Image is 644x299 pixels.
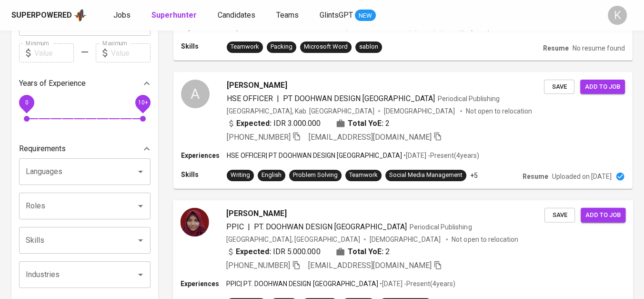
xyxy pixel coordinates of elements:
span: HSE OFFICER [227,94,273,103]
button: Add to job [580,80,625,94]
a: Superhunter [151,10,199,21]
span: PT DOOHWAN DESIGN [GEOGRAPHIC_DATA] [283,94,435,103]
div: English [262,171,282,180]
button: Open [134,234,147,247]
div: Superpowered [11,10,72,21]
button: Open [134,165,147,178]
div: Writing [231,171,250,180]
span: Periodical Publishing [438,95,500,103]
a: Teams [276,10,301,21]
b: Expected: [236,246,271,257]
span: Add to job [585,209,621,220]
span: Jobs [113,10,131,20]
div: sablon [359,42,378,52]
div: Requirements [19,139,151,158]
span: [PHONE_NUMBER] [226,261,290,270]
p: Resume [543,43,569,53]
a: Jobs [113,10,132,21]
button: Add to job [581,207,625,222]
span: [EMAIL_ADDRESS][DOMAIN_NAME] [308,261,432,270]
span: 2 [385,246,390,257]
div: IDR 5.000.000 [226,246,321,257]
span: NEW [355,11,376,21]
p: Uploaded on [DATE] [552,172,612,181]
p: No resume found [573,43,625,53]
img: app logo [74,8,87,22]
a: Candidates [218,10,257,21]
div: IDR 3.000.000 [227,118,321,129]
div: K [608,6,627,25]
p: PPIC | PT. DOOHWAN DESIGN [GEOGRAPHIC_DATA] [226,279,378,289]
p: • [DATE] - Present ( 4 years ) [402,151,479,160]
span: 10+ [138,99,148,106]
span: [DEMOGRAPHIC_DATA] [384,106,456,116]
span: GlintsGPT [320,10,353,20]
span: [PERSON_NAME] [227,80,287,91]
span: | [248,221,250,232]
div: Packing [271,42,292,52]
button: Open [134,268,147,281]
div: Social Media Management [389,171,463,180]
span: Candidates [218,10,255,20]
b: Total YoE: [348,118,383,129]
a: Superpoweredapp logo [11,8,87,22]
span: Periodical Publishing [410,223,472,230]
p: Skills [181,41,227,51]
div: Teamwork [349,171,378,180]
span: 0 [25,99,28,106]
span: [DEMOGRAPHIC_DATA] [370,234,442,244]
span: [EMAIL_ADDRESS][DOMAIN_NAME] [309,133,432,142]
p: • [DATE] - Present ( 4 years ) [378,279,455,289]
span: Save [549,82,570,93]
p: +5 [470,171,478,180]
input: Value [111,43,151,62]
span: 2 [385,118,390,129]
span: PPIC [226,222,244,231]
div: Teamwork [231,42,259,52]
div: Microsoft Word [304,42,348,52]
div: Problem Solving [293,171,338,180]
b: Total YoE: [348,246,383,257]
p: Years of Experience [19,78,86,89]
div: A [181,80,210,108]
p: HSE OFFICER | PT DOOHWAN DESIGN [GEOGRAPHIC_DATA] [227,151,402,160]
div: [GEOGRAPHIC_DATA], Kab. [GEOGRAPHIC_DATA] [227,106,374,116]
div: [GEOGRAPHIC_DATA], [GEOGRAPHIC_DATA] [226,234,360,244]
a: A[PERSON_NAME]HSE OFFICER|PT DOOHWAN DESIGN [GEOGRAPHIC_DATA]Periodical Publishing[GEOGRAPHIC_DAT... [173,72,633,189]
p: Requirements [19,143,66,155]
p: Not open to relocation [466,106,532,116]
input: Value [34,43,74,62]
span: | [277,93,279,104]
span: PT. DOOHWAN DESIGN [GEOGRAPHIC_DATA] [254,222,407,231]
span: Teams [276,10,299,20]
p: Experiences [181,279,226,289]
button: Save [544,80,574,94]
p: Not open to relocation [452,234,518,244]
button: Save [544,207,575,222]
p: Skills [181,170,227,179]
p: Resume [523,172,548,181]
b: Superhunter [151,10,197,20]
a: GlintsGPT NEW [320,10,376,21]
div: Years of Experience [19,74,151,93]
span: [PHONE_NUMBER] [227,133,291,142]
span: Add to job [585,82,620,93]
p: Experiences [181,151,227,160]
span: Save [549,209,570,220]
span: [PERSON_NAME] [226,207,287,219]
b: Expected: [236,118,272,129]
button: Open [134,199,147,213]
img: 5c5ff089965e3c132bb8d0ebd58a5126.jpg [181,207,209,236]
